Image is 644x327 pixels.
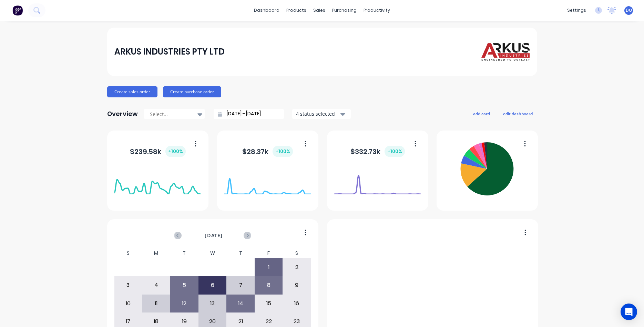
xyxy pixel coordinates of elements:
[360,5,393,16] div: productivity
[273,146,293,157] div: + 100 %
[296,110,339,117] div: 4 status selected
[292,109,351,119] button: 4 status selected
[107,107,138,121] div: Overview
[163,86,221,97] button: Create purchase order
[114,277,142,294] div: 3
[198,248,227,258] div: W
[107,86,157,97] button: Create sales order
[564,5,590,16] div: settings
[283,248,311,258] div: S
[283,5,310,16] div: products
[255,277,283,294] div: 8
[255,248,283,258] div: F
[227,295,254,312] div: 14
[114,45,225,59] div: ARKUS INDUSTRIES PTY LTD
[114,248,142,258] div: S
[143,277,170,294] div: 4
[170,248,198,258] div: T
[171,295,198,312] div: 12
[227,277,254,294] div: 7
[283,295,310,312] div: 16
[626,7,632,13] span: DO
[481,39,530,64] img: ARKUS INDUSTRIES PTY LTD
[114,295,142,312] div: 10
[283,277,310,294] div: 9
[469,109,494,118] button: add card
[165,146,186,157] div: + 100 %
[255,295,283,312] div: 15
[251,5,283,16] a: dashboard
[12,5,23,16] img: Factory
[499,109,537,118] button: edit dashboard
[142,248,171,258] div: M
[143,295,170,312] div: 11
[255,259,283,276] div: 1
[329,5,360,16] div: purchasing
[171,277,198,294] div: 5
[385,146,405,157] div: + 100 %
[226,248,255,258] div: T
[310,5,329,16] div: sales
[242,146,293,157] div: $ 28.37k
[621,304,637,320] div: Open Intercom Messenger
[199,295,226,312] div: 13
[130,146,186,157] div: $ 239.58k
[283,259,310,276] div: 2
[199,277,226,294] div: 6
[350,146,405,157] div: $ 332.73k
[205,232,223,239] span: [DATE]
